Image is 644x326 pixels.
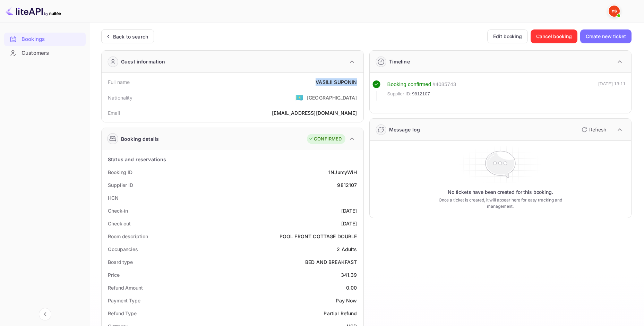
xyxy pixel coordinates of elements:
ya-tr-span: [DATE] 13:11 [598,81,626,86]
ya-tr-span: HCN [108,195,119,201]
ya-tr-span: 2 Adults [337,246,357,252]
ya-tr-span: 1NJumyWiH [328,169,357,175]
ya-tr-span: Message log [389,127,420,132]
ya-tr-span: Refresh [589,127,606,132]
ya-tr-span: Create new ticket [586,32,626,41]
ya-tr-span: Payment Type [108,298,140,303]
ya-tr-span: Partial Refund [324,310,357,316]
ya-tr-span: confirmed [408,81,431,87]
div: [DATE] [341,207,357,214]
ya-tr-span: SUPONIN [334,79,357,85]
ya-tr-span: Check-in [108,208,128,214]
button: Create new ticket [580,29,632,43]
ya-tr-span: POOL FRONT COTTAGE DOUBLE [280,233,357,239]
span: United States [295,91,303,104]
ya-tr-span: Refund Type [108,310,137,316]
ya-tr-span: Booking ID [108,169,132,175]
ya-tr-span: Board type [108,259,133,265]
ya-tr-span: Room description [108,233,148,239]
ya-tr-span: Check out [108,221,131,226]
ya-tr-span: Occupancies [108,246,138,252]
ya-tr-span: CONFIRMED [314,136,342,143]
ya-tr-span: BED AND BREAKFAST [305,259,357,265]
ya-tr-span: Email [108,110,120,116]
ya-tr-span: Status and reservations [108,156,166,162]
div: # 4085743 [432,80,456,88]
ya-tr-span: VASILII [316,79,333,85]
ya-tr-span: Guest information [121,58,165,65]
ya-tr-span: Supplier ID [108,182,133,188]
div: 341.39 [341,271,357,278]
ya-tr-span: Cancel booking [536,32,572,41]
ya-tr-span: Pay Now [336,298,357,303]
ya-tr-span: Price [108,272,120,278]
div: Customers [4,46,86,60]
div: Bookings [4,33,86,46]
ya-tr-span: 🇰🇿 [295,94,303,101]
ya-tr-span: Edit booking [493,32,522,41]
ya-tr-span: Supplier ID: [387,91,412,96]
ya-tr-span: Timeline [389,59,410,65]
ya-tr-span: Once a ticket is created, it will appear here for easy tracking and management. [430,197,571,209]
div: 9812107 [337,181,357,189]
button: Refresh [577,124,609,135]
ya-tr-span: [EMAIL_ADDRESS][DOMAIN_NAME] [272,110,357,116]
button: Cancel booking [531,29,577,43]
ya-tr-span: Customers [22,49,49,57]
a: Bookings [4,33,86,45]
ya-tr-span: [GEOGRAPHIC_DATA] [307,95,357,101]
button: Collapse navigation [39,308,51,320]
ya-tr-span: No tickets have been created for this booking. [448,189,553,196]
ya-tr-span: Booking details [121,135,159,143]
a: Customers [4,46,86,59]
div: [DATE] [341,220,357,227]
ya-tr-span: Nationality [108,95,133,101]
div: 0.00 [346,284,357,291]
ya-tr-span: 9812107 [412,91,430,96]
ya-tr-span: Bookings [22,35,45,43]
ya-tr-span: Booking [387,81,406,87]
button: Edit booking [487,29,528,43]
ya-tr-span: Refund Amount [108,285,143,291]
ya-tr-span: Full name [108,79,130,85]
ya-tr-span: Back to search [113,34,148,40]
img: Yandex Support [609,6,620,17]
img: LiteAPI logo [6,6,61,17]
